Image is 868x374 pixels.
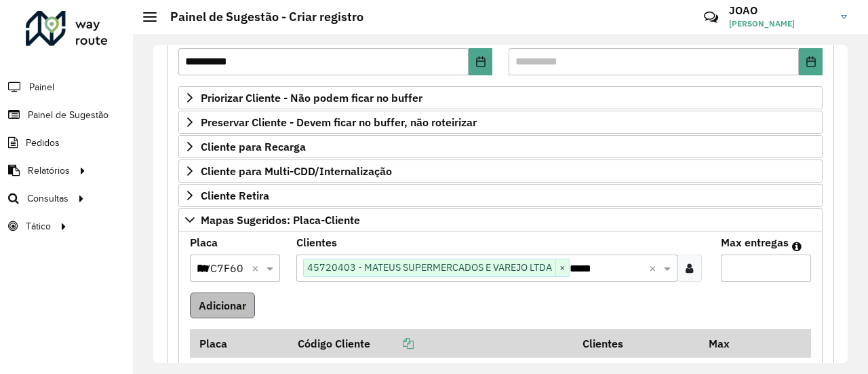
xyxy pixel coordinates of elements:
[157,10,363,24] h2: Painel de Sugestão - Criar registro
[190,234,218,250] label: Placa
[178,111,823,134] a: Preservar Cliente - Devem ficar no buffer, não roteirizar
[190,329,288,358] th: Placa
[178,184,823,207] a: Cliente Retira
[26,136,60,150] span: Pedidos
[296,234,337,250] label: Clientes
[190,293,255,318] button: Adicionar
[729,18,831,30] span: [PERSON_NAME]
[792,241,802,252] em: Máximo de clientes que serão colocados na mesma rota com os clientes informados
[178,160,823,183] a: Cliente para Multi-CDD/Internalização
[304,259,555,276] span: 45720403 - MATEUS SUPERMERCADOS E VAREJO LTDA
[28,108,108,122] span: Painel de Sugestão
[178,86,823,109] a: Priorizar Cliente - Não podem ficar no buffer
[201,166,392,176] span: Cliente para Multi-CDD/Internalização
[555,260,569,276] span: ×
[252,260,263,276] span: Clear all
[178,135,823,158] a: Cliente para Recarga
[721,234,789,250] label: Max entregas
[799,48,823,75] button: Choose Date
[27,191,68,206] span: Consultas
[370,337,414,350] a: Copiar
[29,80,54,94] span: Painel
[469,48,492,75] button: Choose Date
[649,260,660,276] span: Clear all
[288,329,574,358] th: Código Cliente
[201,214,360,225] span: Mapas Sugeridos: Placa-Cliente
[699,329,753,358] th: Max
[201,141,306,152] span: Cliente para Recarga
[178,208,823,231] a: Mapas Sugeridos: Placa-Cliente
[574,329,699,358] th: Clientes
[26,219,51,233] span: Tático
[729,4,831,17] h3: JOAO
[201,92,422,103] span: Priorizar Cliente - Não podem ficar no buffer
[201,190,269,201] span: Cliente Retira
[201,117,477,128] span: Preservar Cliente - Devem ficar no buffer, não roteirizar
[696,3,726,32] a: Contato Rápido
[28,164,70,178] span: Relatórios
